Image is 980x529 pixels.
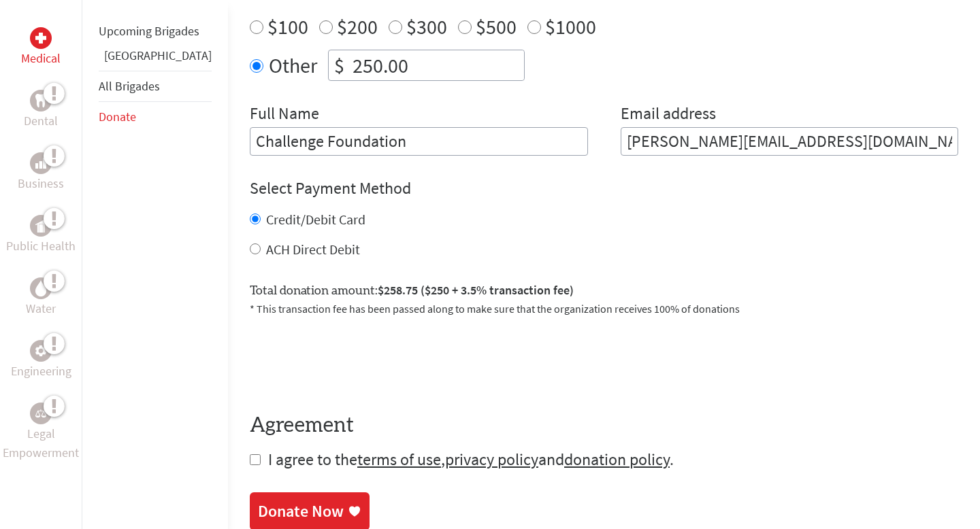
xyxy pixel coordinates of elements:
[350,50,524,80] input: Enter Amount
[35,409,46,417] img: Legal Empowerment
[250,127,588,156] input: Enter Full Name
[35,33,46,44] img: Medical
[26,299,56,318] p: Water
[250,103,319,127] label: Full Name
[21,27,61,68] a: MedicalMedical
[3,424,79,462] p: Legal Empowerment
[30,90,52,112] div: Dental
[26,277,56,318] a: WaterWater
[18,152,64,193] a: BusinessBusiness
[564,449,670,470] a: donation policy
[30,277,52,299] div: Water
[250,281,574,301] label: Total donation amount:
[99,23,199,39] a: Upcoming Brigades
[329,50,350,80] div: $
[99,46,212,71] li: Panama
[99,102,212,132] li: Donate
[99,71,212,102] li: All Brigades
[24,112,58,131] p: Dental
[3,403,79,462] a: Legal EmpowermentLegal Empowerment
[21,49,61,68] p: Medical
[337,14,378,39] label: $200
[35,219,46,233] img: Public Health
[250,413,958,438] h4: Agreement
[30,152,52,174] div: Business
[35,280,46,296] img: Water
[30,340,52,362] div: Engineering
[35,94,46,107] img: Dental
[250,177,958,199] h4: Select Payment Method
[268,449,674,470] span: I agree to the , and .
[99,109,136,124] a: Donate
[476,14,517,39] label: $500
[11,340,71,381] a: EngineeringEngineering
[250,301,958,317] p: * This transaction fee has been passed along to make sure that the organization receives 100% of ...
[35,345,46,356] img: Engineering
[621,127,959,156] input: Your Email
[30,215,52,237] div: Public Health
[30,403,52,424] div: Legal Empowerment
[445,449,538,470] a: privacy policy
[35,158,46,169] img: Business
[6,237,76,256] p: Public Health
[24,90,58,131] a: DentalDental
[104,48,212,63] a: [GEOGRAPHIC_DATA]
[269,50,317,81] label: Other
[6,215,76,256] a: Public HealthPublic Health
[266,241,360,258] label: ACH Direct Debit
[30,27,52,49] div: Medical
[11,362,71,381] p: Engineering
[545,14,596,39] label: $1000
[250,333,457,386] iframe: reCAPTCHA
[621,103,716,127] label: Email address
[99,16,212,46] li: Upcoming Brigades
[258,500,344,522] div: Donate Now
[357,449,441,470] a: terms of use
[266,211,365,228] label: Credit/Debit Card
[378,282,574,298] span: $258.75 ($250 + 3.5% transaction fee)
[18,174,64,193] p: Business
[406,14,447,39] label: $300
[99,78,160,94] a: All Brigades
[267,14,308,39] label: $100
